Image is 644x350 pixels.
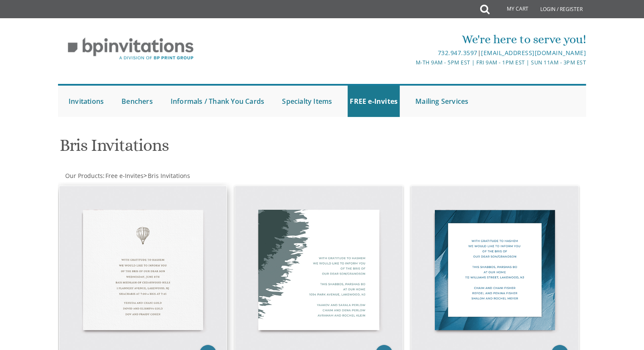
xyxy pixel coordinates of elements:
[66,86,106,117] a: Invitations
[235,31,586,48] div: We're here to serve you!
[58,31,203,67] img: BP Invitation Loft
[280,86,334,117] a: Specialty Items
[148,172,190,180] span: Bris Invitations
[437,49,477,57] a: 732.947.3597
[489,1,534,18] a: My Cart
[105,172,144,180] span: Free e-Invites
[235,48,586,58] div: |
[147,172,190,180] a: Bris Invitations
[144,172,190,180] span: >
[105,172,144,180] a: Free e-Invites
[169,86,266,117] a: Informals / Thank You Cards
[413,86,470,117] a: Mailing Services
[60,136,405,161] h1: Bris Invitations
[58,172,322,180] div: :
[481,49,586,57] a: [EMAIL_ADDRESS][DOMAIN_NAME]
[348,86,400,117] a: FREE e-Invites
[64,172,103,180] a: Our Products
[235,58,586,67] div: M-Th 9am - 5pm EST | Fri 9am - 1pm EST | Sun 11am - 3pm EST
[119,86,155,117] a: Benchers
